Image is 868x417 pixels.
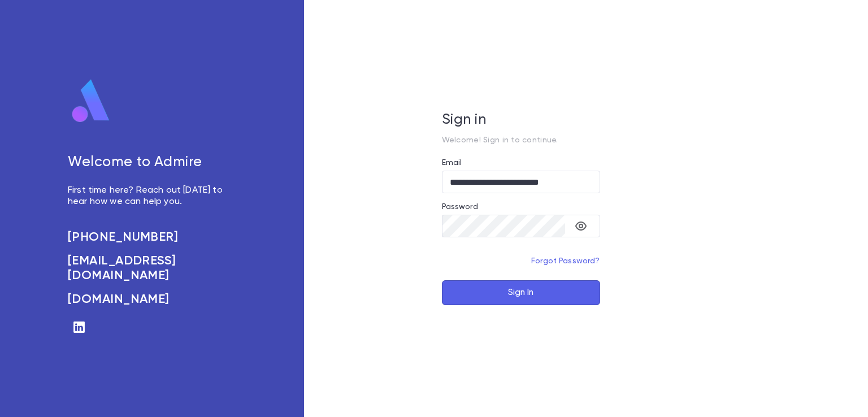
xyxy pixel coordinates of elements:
label: Password [442,202,478,211]
a: [PHONE_NUMBER] [68,230,235,245]
p: First time here? Reach out [DATE] to hear how we can help you. [68,185,235,207]
h5: Sign in [442,112,600,129]
button: toggle password visibility [570,215,592,237]
label: Email [442,158,462,167]
a: [DOMAIN_NAME] [68,292,235,307]
button: Sign In [442,280,600,305]
h5: Welcome to Admire [68,154,235,171]
p: Welcome! Sign in to continue. [442,136,600,145]
a: Forgot Password? [531,257,600,265]
a: [EMAIL_ADDRESS][DOMAIN_NAME] [68,254,235,283]
img: logo [68,79,114,124]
